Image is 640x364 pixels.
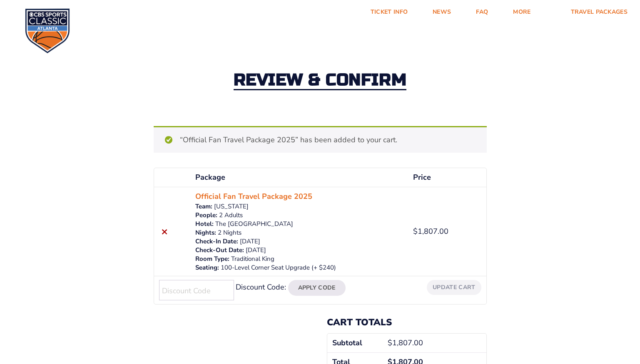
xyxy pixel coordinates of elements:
dt: Hotel: [195,220,214,228]
th: Package [190,168,408,187]
dt: Team: [195,202,212,211]
dt: Seating: [195,263,219,272]
p: [DATE] [195,237,403,246]
p: The [GEOGRAPHIC_DATA] [195,220,403,228]
dt: Nights: [195,228,216,237]
button: Update cart [427,280,481,295]
p: [DATE] [195,246,403,255]
span: $ [413,226,418,236]
a: Official Fan Travel Package 2025 [195,191,312,202]
input: Discount Code [159,280,234,300]
bdi: 1,807.00 [388,338,423,348]
p: 2 Adults [195,211,403,220]
p: 100-Level Corner Seat Upgrade (+ $240) [195,263,403,272]
dt: Room Type: [195,255,229,263]
label: Discount Code: [236,282,286,292]
h2: Cart totals [327,317,487,328]
span: $ [388,338,392,348]
a: Remove this item [159,226,170,237]
p: Traditional King [195,255,403,263]
p: [US_STATE] [195,202,403,211]
dt: Check-Out Date: [195,246,244,255]
th: Price [408,168,486,187]
dt: Check-In Date: [195,237,238,246]
th: Subtotal [327,334,383,352]
div: “Official Fan Travel Package 2025” has been added to your cart. [154,126,487,153]
p: 2 Nights [195,228,403,237]
bdi: 1,807.00 [413,226,448,236]
button: Apply Code [288,280,346,296]
img: CBS Sports Classic [25,8,70,53]
h2: Review & Confirm [234,72,407,90]
dt: People: [195,211,217,220]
